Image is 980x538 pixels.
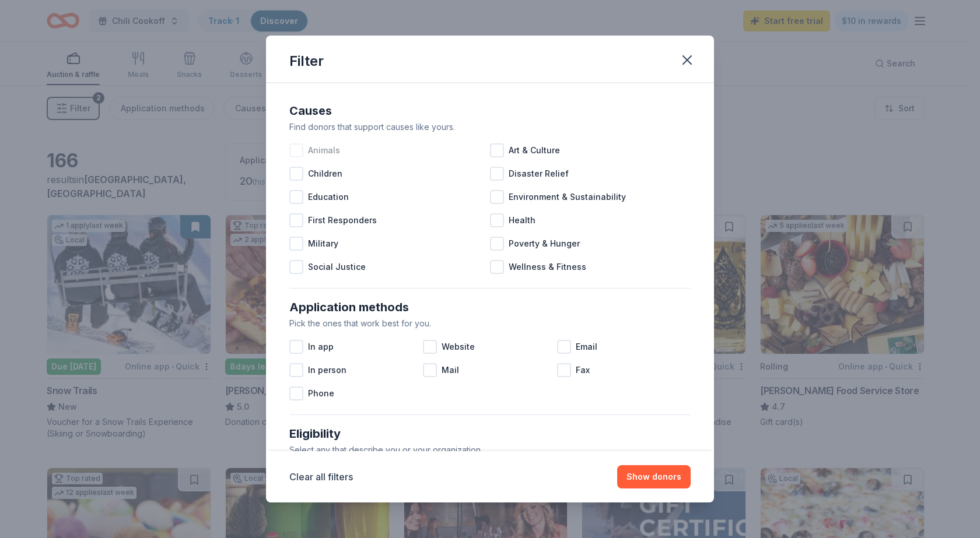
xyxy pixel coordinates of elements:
[576,363,590,377] span: Fax
[509,190,626,204] span: Environment & Sustainability
[442,340,475,354] span: Website
[308,143,340,157] span: Animals
[509,260,586,274] span: Wellness & Fitness
[289,101,691,120] div: Causes
[617,465,691,488] button: Show donors
[289,424,691,443] div: Eligibility
[289,443,691,457] div: Select any that describe you or your organization.
[308,167,342,181] span: Children
[442,363,459,377] span: Mail
[308,340,334,354] span: In app
[308,237,338,251] span: Military
[308,386,334,400] span: Phone
[308,190,349,204] span: Education
[289,52,324,71] div: Filter
[308,213,377,227] span: First Responders
[509,213,535,227] span: Health
[289,470,353,484] button: Clear all filters
[509,143,560,157] span: Art & Culture
[308,260,366,274] span: Social Justice
[509,167,569,181] span: Disaster Relief
[509,237,580,251] span: Poverty & Hunger
[289,317,691,330] div: Pick the ones that work best for you.
[289,298,691,317] div: Application methods
[576,340,597,354] span: Email
[308,363,346,377] span: In person
[289,120,691,134] div: Find donors that support causes like yours.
